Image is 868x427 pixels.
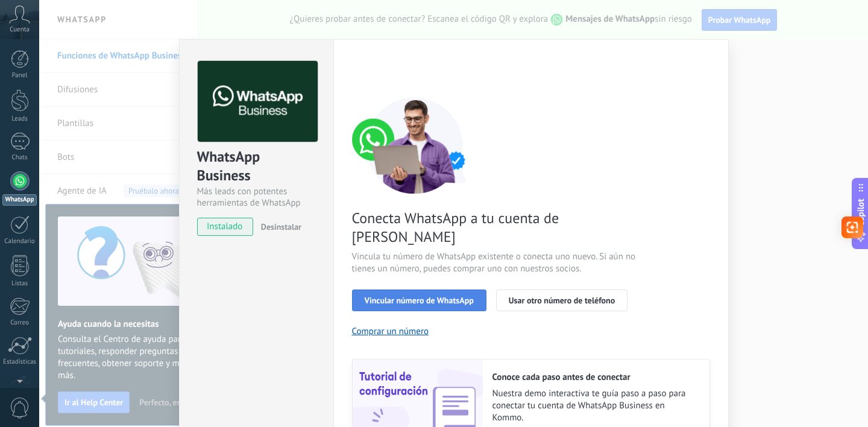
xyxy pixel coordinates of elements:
button: Vincular número de WhatsApp [352,289,486,311]
div: Panel [2,72,37,80]
div: Calendario [2,238,37,245]
div: Chats [2,154,37,162]
span: Usar otro número de teléfono [509,296,615,305]
span: instalado [198,218,253,236]
button: Comprar un número [352,326,429,337]
span: Conecta WhatsApp a tu cuenta de [PERSON_NAME] [352,209,639,246]
span: Nuestra demo interactiva te guía paso a paso para conectar tu cuenta de WhatsApp Business en Kommo. [492,388,697,424]
div: Más leads con potentes herramientas de WhatsApp [197,186,316,209]
div: Estadísticas [2,358,37,366]
span: Cuenta [10,26,30,34]
div: Listas [2,280,37,288]
img: connect number [352,97,479,194]
div: Leads [2,115,37,123]
h2: Conoce cada paso antes de conectar [492,372,697,383]
button: Desinstalar [256,218,301,236]
span: Copilot [855,199,867,227]
div: WhatsApp [2,194,37,206]
div: Correo [2,319,37,327]
div: WhatsApp Business [197,147,316,186]
span: Desinstalar [261,221,301,232]
button: Usar otro número de teléfono [496,289,627,311]
span: Vincular número de WhatsApp [365,296,474,305]
img: logo_main.png [198,61,318,142]
span: Vincula tu número de WhatsApp existente o conecta uno nuevo. Si aún no tienes un número, puedes c... [352,251,639,275]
